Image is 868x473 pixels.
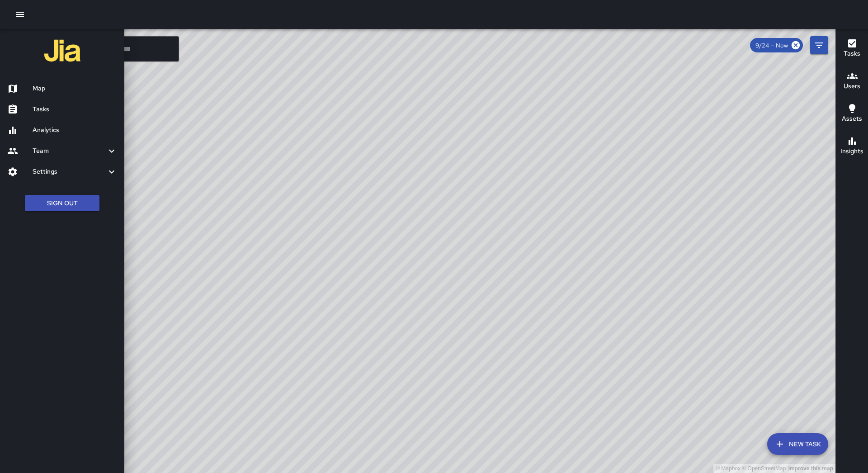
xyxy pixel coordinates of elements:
h6: Settings [33,167,106,177]
button: New Task [767,433,828,455]
h6: Tasks [844,49,860,59]
h6: Map [33,84,117,94]
h6: Users [844,81,860,91]
button: Sign Out [25,195,99,212]
h6: Tasks [33,104,117,114]
h6: Assets [842,114,862,124]
h6: Analytics [33,125,117,135]
h6: Insights [840,147,863,156]
h6: Team [33,146,106,156]
img: jia-logo [44,33,80,69]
